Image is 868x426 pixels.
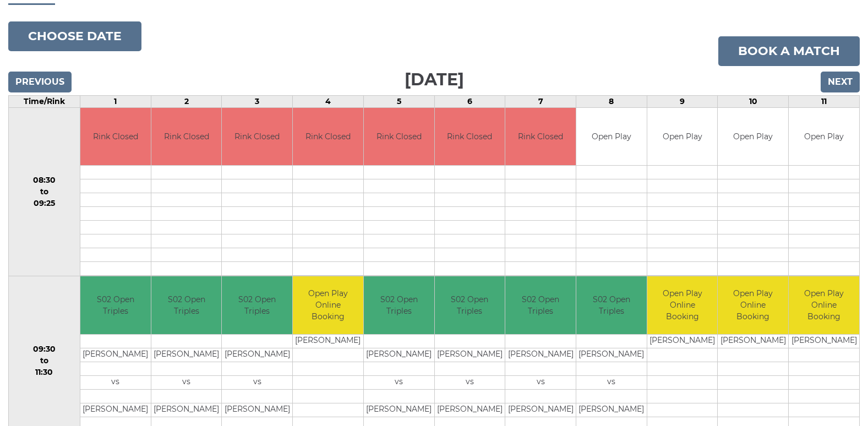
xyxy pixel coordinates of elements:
td: [PERSON_NAME] [80,403,151,417]
td: Rink Closed [80,108,151,166]
td: [PERSON_NAME] [576,403,647,417]
td: S02 Open Triples [151,276,222,334]
td: vs [435,375,505,389]
td: [PERSON_NAME] [222,348,292,362]
td: S02 Open Triples [364,276,434,334]
td: [PERSON_NAME] [505,348,576,362]
td: 5 [363,95,434,107]
td: Open Play Online Booking [293,276,363,334]
td: Open Play Online Booking [789,276,859,334]
td: Rink Closed [293,108,363,166]
td: 7 [505,95,576,107]
td: [PERSON_NAME] [576,348,647,362]
td: [PERSON_NAME] [293,334,363,348]
button: Choose date [8,21,141,51]
td: 8 [576,95,647,107]
td: S02 Open Triples [80,276,151,334]
td: S02 Open Triples [576,276,647,334]
td: Open Play Online Booking [718,276,788,334]
td: [PERSON_NAME] [718,334,788,348]
td: vs [505,375,576,389]
td: vs [576,375,647,389]
td: Open Play [789,108,859,166]
td: vs [364,375,434,389]
td: 1 [80,95,151,107]
td: [PERSON_NAME] [364,403,434,417]
td: S02 Open Triples [435,276,505,334]
td: Rink Closed [435,108,505,166]
td: Open Play [647,108,718,166]
td: [PERSON_NAME] [80,348,151,362]
td: Open Play Online Booking [647,276,718,334]
td: Rink Closed [505,108,576,166]
td: 6 [434,95,505,107]
td: Rink Closed [222,108,292,166]
td: 10 [718,95,789,107]
a: Book a match [718,36,860,66]
input: Next [821,72,860,92]
td: vs [222,375,292,389]
td: 08:30 to 09:25 [9,107,80,276]
td: vs [80,375,151,389]
td: [PERSON_NAME] [505,403,576,417]
input: Previous [8,72,72,92]
td: Rink Closed [364,108,434,166]
td: Rink Closed [151,108,222,166]
td: 2 [151,95,222,107]
td: 4 [293,95,364,107]
td: Open Play [718,108,788,166]
td: [PERSON_NAME] [789,334,859,348]
td: vs [151,375,222,389]
td: Open Play [576,108,647,166]
td: [PERSON_NAME] [435,403,505,417]
td: 11 [789,95,860,107]
td: S02 Open Triples [505,276,576,334]
td: [PERSON_NAME] [151,348,222,362]
td: [PERSON_NAME] [222,403,292,417]
td: [PERSON_NAME] [435,348,505,362]
td: S02 Open Triples [222,276,292,334]
td: [PERSON_NAME] [364,348,434,362]
td: [PERSON_NAME] [647,334,718,348]
td: Time/Rink [9,95,80,107]
td: 9 [647,95,718,107]
td: 3 [222,95,293,107]
td: [PERSON_NAME] [151,403,222,417]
